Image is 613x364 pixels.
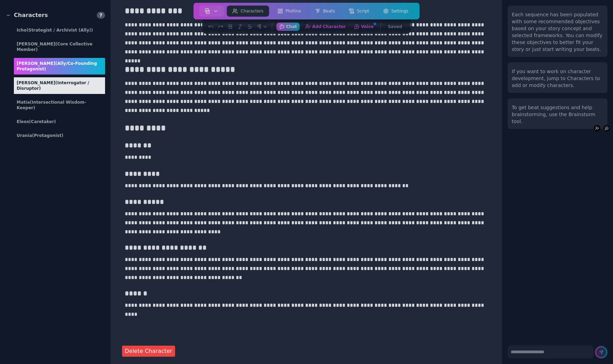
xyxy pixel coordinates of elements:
[385,23,405,31] button: Saved
[14,77,105,94] div: [PERSON_NAME]
[29,119,56,124] span: (Caretaker)
[14,97,105,113] div: Matia
[14,58,105,75] div: [PERSON_NAME]
[14,116,105,127] div: Eleos
[512,104,603,125] div: To get beat suggestions and help brainstorming, use the Brainstorm tool.
[594,125,601,132] button: Add Character
[603,125,610,132] button: Voice
[225,4,270,18] a: Characters
[343,6,375,17] button: Script
[122,346,175,357] button: Delete Character
[309,6,340,17] button: Beats
[342,4,376,18] a: Script
[17,61,97,71] span: (Ally/Co-Founding Protagonist)
[378,6,414,17] button: Settings
[272,6,306,17] button: Plotline
[26,28,93,33] span: (Strategist / Archivist (Ally))
[512,68,603,89] div: If you want to work on character development, jump to Characters to add or modify characters.
[276,23,300,31] button: Chat
[205,8,210,14] img: storyboard
[6,11,48,19] div: Characters
[512,11,603,53] div: Each sequence has been populated with some recommended objectives based on your story concept and...
[97,12,105,19] span: 7
[376,4,415,18] a: Settings
[351,23,376,31] button: Voice
[270,4,308,18] a: Plotline
[14,130,105,141] div: Urania
[17,100,86,110] span: (Intersectional Wisdom-Keeper)
[308,4,342,18] a: Beats
[302,23,348,31] button: Add Character
[14,38,105,55] div: [PERSON_NAME]
[32,133,63,138] span: (protagonist)
[227,6,269,17] button: Characters
[14,25,105,36] div: Icho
